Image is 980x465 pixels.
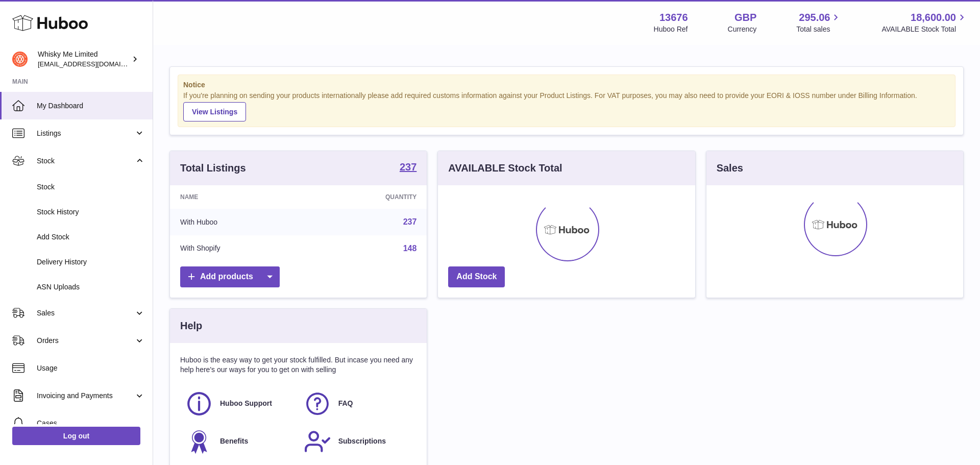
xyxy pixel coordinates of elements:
[185,428,293,455] a: Benefits
[881,11,968,34] a: 18,600.00 AVAILABLE Stock Total
[659,11,688,25] strong: 13676
[799,11,830,25] span: 295.06
[37,282,145,292] span: ASN Uploads
[37,101,145,111] span: My Dashboard
[796,25,842,34] span: Total sales
[338,399,353,408] span: FAQ
[37,232,145,242] span: Add Stock
[183,102,246,121] a: View Listings
[338,436,386,446] span: Subscriptions
[728,25,757,34] div: Currency
[180,355,416,375] p: Huboo is the easy way to get your stock fulfilled. But incase you need any help here's our ways f...
[400,162,416,174] a: 237
[38,60,150,68] span: [EMAIL_ADDRESS][DOMAIN_NAME]
[37,391,134,401] span: Invoicing and Payments
[37,182,145,192] span: Stock
[403,244,417,253] a: 148
[37,257,145,267] span: Delivery History
[734,11,756,25] strong: GBP
[12,52,28,67] img: orders@whiskyshop.com
[304,390,412,418] a: FAQ
[37,308,134,318] span: Sales
[180,319,202,333] h3: Help
[185,390,293,418] a: Huboo Support
[37,419,145,428] span: Cases
[881,25,968,34] span: AVAILABLE Stock Total
[180,266,280,287] a: Add products
[170,185,308,209] th: Name
[403,217,417,226] a: 237
[654,25,688,34] div: Huboo Ref
[37,336,134,346] span: Orders
[448,161,562,175] h3: AVAILABLE Stock Total
[170,235,308,262] td: With Shopify
[183,91,950,121] div: If you're planning on sending your products internationally please add required customs informati...
[911,11,956,25] span: 18,600.00
[37,129,134,138] span: Listings
[304,428,412,455] a: Subscriptions
[796,11,842,34] a: 295.06 Total sales
[220,436,248,446] span: Benefits
[180,161,246,175] h3: Total Listings
[448,266,505,287] a: Add Stock
[37,363,145,373] span: Usage
[220,399,272,408] span: Huboo Support
[37,156,134,166] span: Stock
[38,50,130,69] div: Whisky Me Limited
[37,207,145,217] span: Stock History
[717,161,743,175] h3: Sales
[400,162,416,172] strong: 237
[308,185,427,209] th: Quantity
[170,209,308,235] td: With Huboo
[12,427,140,445] a: Log out
[183,80,950,90] strong: Notice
